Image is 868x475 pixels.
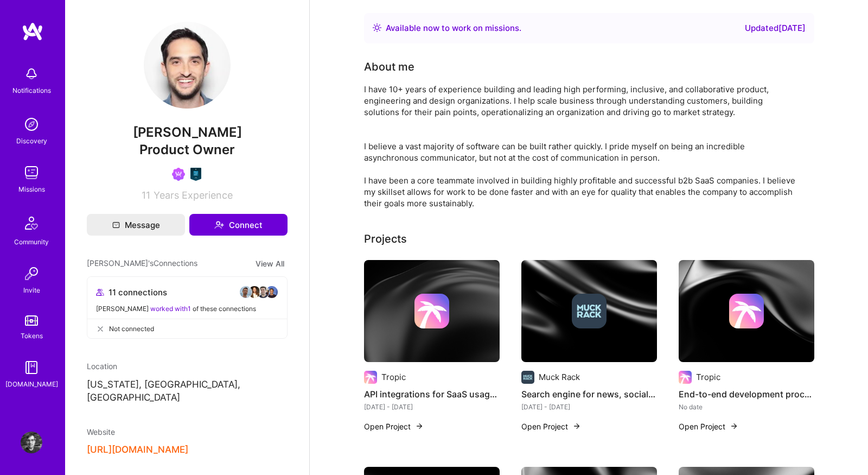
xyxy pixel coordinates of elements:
i: icon Mail [112,221,120,229]
img: avatar [239,286,252,299]
img: guide book [21,357,42,378]
div: [DATE] - [DATE] [521,401,657,413]
span: Years Experience [154,189,233,201]
div: I have 10+ years of experience building and leading high performing, inclusive, and collaborative... [364,84,798,209]
button: View All [252,257,288,270]
div: Location [87,360,288,372]
img: User Avatar [144,22,231,109]
h4: API integrations for SaaS usage detection [364,387,500,401]
div: Muck Rack [539,371,580,383]
h4: End-to-end development process design and team structure [679,387,814,401]
img: Product Guild [189,168,202,181]
button: 11 connectionsavataravataravataravatar[PERSON_NAME] worked with1 of these connectionsNot connected [87,276,288,339]
div: About me [364,59,414,75]
img: tokens [25,315,38,326]
img: Company logo [729,294,764,328]
a: User Avatar [18,432,45,453]
div: Tokens [21,330,43,341]
img: cover [679,260,814,362]
span: 11 [142,189,150,201]
button: Message [87,214,185,236]
button: Connect [189,214,288,236]
img: logo [22,22,43,41]
button: Open Project [679,421,738,432]
img: Been on Mission [172,168,185,181]
span: Website [87,427,115,436]
i: icon Connect [214,220,224,230]
div: Tropic [696,371,720,383]
img: arrow-right [415,422,424,430]
div: Projects [364,231,407,247]
img: Community [18,210,44,236]
span: Product Owner [139,142,235,157]
i: icon CloseGray [96,325,105,333]
div: [DATE] - [DATE] [364,401,500,413]
img: bell [21,63,42,85]
div: Community [14,236,49,248]
img: arrow-right [572,422,581,430]
i: icon Collaborator [96,288,104,296]
div: Available now to work on missions . [386,22,521,35]
p: [US_STATE], [GEOGRAPHIC_DATA], [GEOGRAPHIC_DATA] [87,378,288,404]
img: Invite [21,263,42,284]
div: No date [679,401,814,413]
img: avatar [257,286,270,299]
button: Open Project [364,421,424,432]
span: 11 connections [108,287,167,298]
img: avatar [248,286,261,299]
h4: Search engine for news, social posts and journalists [521,387,657,401]
img: teamwork [21,162,42,183]
div: Discovery [16,135,47,147]
span: [PERSON_NAME]'s Connections [87,257,197,270]
div: Missions [18,183,45,195]
button: Open Project [521,421,581,432]
img: User Avatar [21,432,42,453]
span: worked with 1 [150,305,191,313]
div: Notifications [12,85,51,96]
img: Company logo [572,294,607,328]
div: Invite [23,284,40,296]
button: [URL][DOMAIN_NAME] [87,444,188,455]
img: cover [521,260,657,362]
img: Availability [373,23,381,32]
img: avatar [265,286,278,299]
img: Company logo [414,294,449,328]
span: Not connected [109,323,154,334]
img: discovery [21,113,42,135]
div: Updated [DATE] [745,22,806,35]
img: cover [364,260,500,362]
div: [DOMAIN_NAME] [5,378,58,390]
img: Company logo [364,371,377,384]
span: [PERSON_NAME] [87,124,288,141]
img: arrow-right [730,422,738,430]
img: Company logo [679,371,692,384]
img: Company logo [521,371,534,384]
div: Tropic [381,371,406,383]
div: [PERSON_NAME] of these connections [96,303,278,314]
